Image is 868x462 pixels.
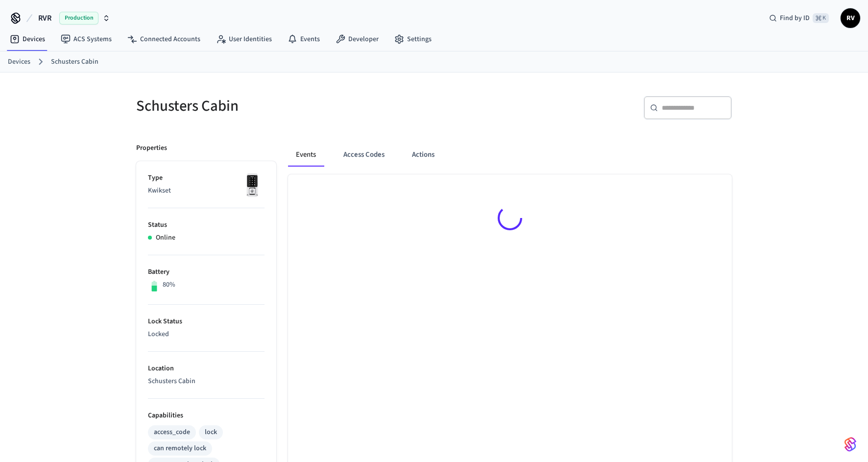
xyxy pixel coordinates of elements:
[136,96,428,116] h5: Schusters Cabin
[336,143,392,167] button: Access Codes
[404,143,442,167] button: Actions
[148,411,265,421] p: Capabilities
[148,376,265,387] p: Schusters Cabin
[813,13,829,23] span: ⌘ K
[136,143,167,153] p: Properties
[120,30,208,48] a: Connected Accounts
[844,437,856,452] img: SeamLogoGradient.69752ec5.svg
[148,329,265,340] p: Locked
[51,57,98,67] a: Schusters Cabin
[148,186,265,196] p: Kwikset
[2,30,53,48] a: Devices
[842,9,859,27] span: RV
[288,143,324,167] button: Events
[53,30,120,48] a: ACS Systems
[148,364,265,374] p: Location
[148,220,265,230] p: Status
[59,12,98,24] span: Production
[280,30,328,48] a: Events
[761,9,837,27] div: Find by ID⌘ K
[148,173,265,183] p: Type
[386,30,439,48] a: Settings
[163,280,175,290] p: 80%
[154,443,206,454] div: can remotely lock
[841,8,860,28] button: RV
[8,57,30,67] a: Devices
[240,173,265,197] img: Kwikset Halo Touchscreen Wifi Enabled Smart Lock, Polished Chrome, Front
[328,30,386,48] a: Developer
[780,13,810,23] span: Find by ID
[205,427,217,438] div: lock
[148,267,265,277] p: Battery
[156,233,175,243] p: Online
[154,427,190,438] div: access_code
[288,143,732,167] div: ant example
[208,30,280,48] a: User Identities
[38,12,51,24] span: RVR
[148,316,265,327] p: Lock Status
